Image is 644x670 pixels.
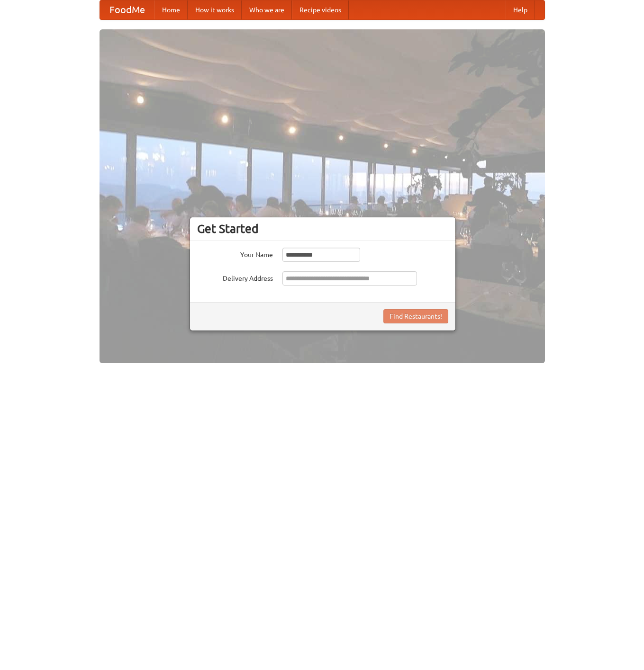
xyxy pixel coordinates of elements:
[154,0,188,19] a: Home
[100,0,154,19] a: FoodMe
[197,222,448,236] h3: Get Started
[383,309,448,323] button: Find Restaurants!
[188,0,242,19] a: How it works
[292,0,349,19] a: Recipe videos
[197,248,273,259] label: Your Name
[506,0,535,19] a: Help
[197,271,273,283] label: Delivery Address
[242,0,292,19] a: Who we are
